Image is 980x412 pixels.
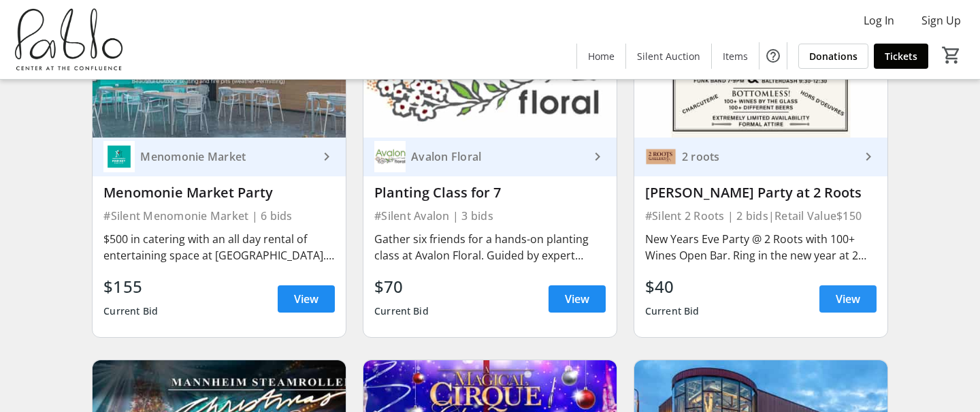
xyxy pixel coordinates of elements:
[798,44,868,69] a: Donations
[363,138,617,176] a: Avalon FloralAvalon Floral
[853,10,905,31] button: Log In
[103,185,335,201] div: Menomonie Market Party
[809,49,857,63] span: Donations
[885,49,917,63] span: Tickets
[374,274,429,299] div: $70
[634,138,887,176] a: 2 roots2 roots
[874,44,928,69] a: Tickets
[645,206,877,225] div: #Silent 2 Roots | 2 bids | Retail Value $150
[836,291,860,307] span: View
[374,231,606,264] div: Gather six friends for a hands-on planting class at Avalon Floral. Guided by expert designers, yo...
[645,299,700,323] div: Current Bid
[374,185,606,201] div: Planting Class for 7
[637,49,700,63] span: Silent Auction
[93,138,346,176] a: Menomonie MarketMenomonie Market
[103,141,135,172] img: Menomonie Market
[588,49,615,63] span: Home
[626,44,711,69] a: Silent Auction
[911,10,972,31] button: Sign Up
[565,291,589,307] span: View
[103,274,158,299] div: $155
[374,299,429,323] div: Current Bid
[278,285,335,313] a: View
[645,185,877,201] div: [PERSON_NAME] Party at 2 Roots
[645,231,877,264] div: New Years Eve Party @ 2 Roots with 100+ Wines Open Bar. Ring in the new year at 2 Roots Art & Win...
[374,206,606,225] div: #Silent Avalon | 3 bids
[135,150,318,163] div: Menomonie Market
[294,291,318,307] span: View
[645,274,700,299] div: $40
[103,206,335,225] div: #Silent Menomonie Market | 6 bids
[759,42,787,69] button: Help
[589,148,606,165] mat-icon: keyboard_arrow_right
[921,12,961,29] span: Sign Up
[318,148,335,165] mat-icon: keyboard_arrow_right
[374,141,406,172] img: Avalon Floral
[549,285,606,313] a: View
[103,299,158,323] div: Current Bid
[723,49,748,63] span: Items
[939,43,964,67] button: Cart
[860,148,877,165] mat-icon: keyboard_arrow_right
[676,150,860,163] div: 2 roots
[819,285,877,313] a: View
[577,44,625,69] a: Home
[406,150,589,163] div: Avalon Floral
[103,231,335,264] div: $500 in catering with an all day rental of entertaining space at [GEOGRAPHIC_DATA]. Host your nex...
[8,5,129,74] img: Pablo Center's Logo
[864,12,894,29] span: Log In
[712,44,759,69] a: Items
[645,141,676,172] img: 2 roots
